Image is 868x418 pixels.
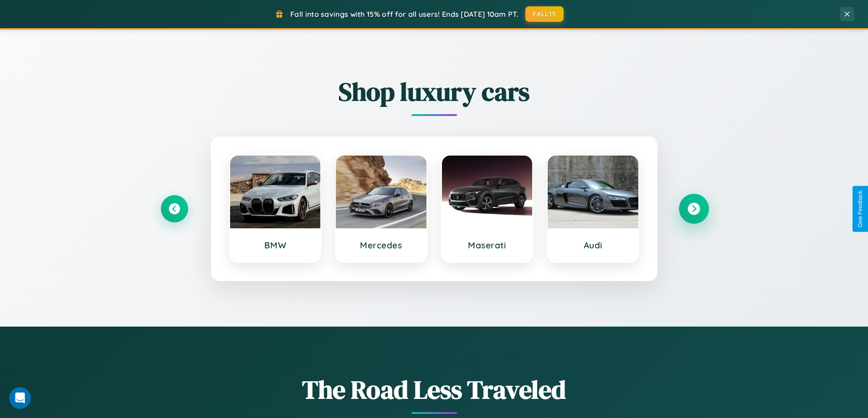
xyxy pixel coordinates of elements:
[161,372,708,407] h1: The Road Less Traveled
[9,387,31,409] iframe: Intercom live chat
[239,240,312,251] h3: BMW
[290,10,519,19] span: Fall into savings with 15% off for all users! Ends [DATE] 10am PT.
[557,240,629,251] h3: Audi
[451,240,524,251] h3: Maserati
[345,240,417,251] h3: Mercedes
[161,74,708,109] h2: Shop luxury cars
[857,191,863,227] div: Give Feedback
[525,6,564,22] button: FALL15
